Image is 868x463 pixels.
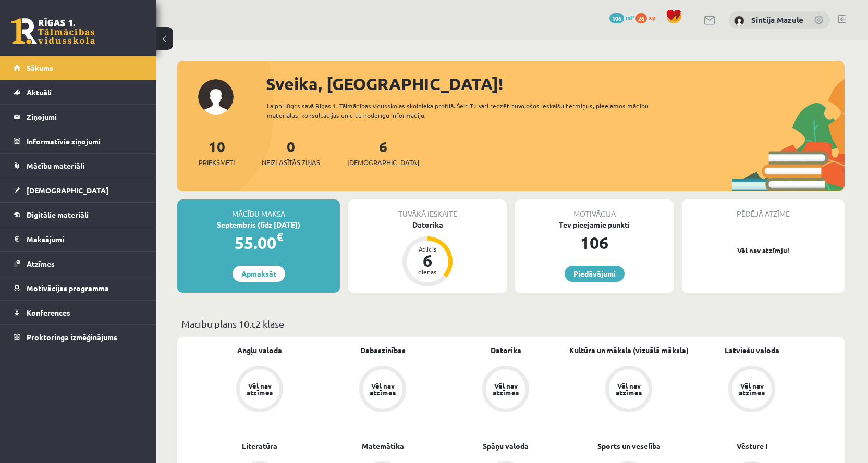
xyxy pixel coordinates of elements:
a: Datorika Atlicis 6 dienas [348,219,507,288]
legend: Maksājumi [27,227,143,251]
span: Neizlasītās ziņas [262,157,320,168]
span: [DEMOGRAPHIC_DATA] [27,185,108,195]
div: 106 [515,230,674,255]
a: Sports un veselība [597,441,661,452]
a: Vēsture I [737,441,767,452]
a: 26 xp [635,13,661,21]
a: Vēl nav atzīmes [321,366,444,415]
div: Pēdējā atzīme [682,199,845,219]
a: Piedāvājumi [565,266,625,282]
a: 6[DEMOGRAPHIC_DATA] [347,137,419,168]
div: Sveika, [GEOGRAPHIC_DATA]! [266,71,845,96]
div: Mācību maksa [177,199,340,219]
div: Vēl nav atzīmes [245,382,274,396]
div: Septembris (līdz [DATE]) [177,219,340,230]
a: Konferences [14,301,143,324]
a: Mācību materiāli [14,154,143,178]
span: 26 [635,13,647,23]
div: Vēl nav atzīmes [491,382,520,396]
span: 106 [609,13,624,23]
a: Angļu valoda [237,345,282,356]
a: Sākums [14,56,143,80]
span: Motivācijas programma [27,283,109,293]
a: Apmaksāt [233,266,285,282]
a: Aktuāli [14,80,143,104]
a: 10Priekšmeti [199,137,235,168]
span: Priekšmeti [199,157,235,168]
a: Latviešu valoda [725,345,779,356]
a: Motivācijas programma [14,276,143,300]
span: Sākums [27,63,53,72]
a: Vēl nav atzīmes [567,366,690,415]
a: Digitālie materiāli [14,203,143,227]
a: Maksājumi [14,227,143,251]
legend: Informatīvie ziņojumi [27,129,143,153]
a: Vēl nav atzīmes [444,366,567,415]
span: [DEMOGRAPHIC_DATA] [347,157,419,168]
div: Atlicis [412,246,443,252]
p: Mācību plāns 10.c2 klase [181,317,840,331]
div: Vēl nav atzīmes [737,382,766,396]
a: 106 mP [609,13,634,21]
a: Datorika [491,345,521,356]
a: Sintija Mazule [751,15,803,25]
a: Matemātika [362,441,404,452]
span: xp [649,13,655,21]
p: Vēl nav atzīmju! [687,245,839,256]
a: Vēl nav atzīmes [690,366,813,415]
div: 6 [412,252,443,269]
span: Atzīmes [27,259,55,268]
a: 0Neizlasītās ziņas [262,137,320,168]
a: Dabaszinības [360,345,406,356]
img: Sintija Mazule [734,16,744,26]
span: € [276,229,283,244]
div: Tev pieejamie punkti [515,219,674,230]
div: Datorika [348,219,507,230]
a: Vēl nav atzīmes [198,366,321,415]
span: Aktuāli [27,87,52,97]
div: Vēl nav atzīmes [614,382,643,396]
span: Proktoringa izmēģinājums [27,332,117,342]
legend: Ziņojumi [27,105,143,129]
a: Informatīvie ziņojumi [14,129,143,153]
a: Atzīmes [14,252,143,276]
div: Tuvākā ieskaite [348,199,507,219]
a: Literatūra [242,441,277,452]
a: Rīgas 1. Tālmācības vidusskola [11,18,95,44]
div: dienas [412,269,443,275]
span: Digitālie materiāli [27,210,89,219]
span: mP [626,13,634,21]
span: Konferences [27,308,70,317]
div: Motivācija [515,199,674,219]
a: Ziņojumi [14,105,143,129]
span: Mācību materiāli [27,161,84,170]
div: Vēl nav atzīmes [368,382,397,396]
a: Kultūra un māksla (vizuālā māksla) [569,345,689,356]
a: Proktoringa izmēģinājums [14,325,143,349]
div: 55.00 [177,230,340,255]
a: [DEMOGRAPHIC_DATA] [14,178,143,202]
a: Spāņu valoda [483,441,529,452]
div: Laipni lūgts savā Rīgas 1. Tālmācības vidusskolas skolnieka profilā. Šeit Tu vari redzēt tuvojošo... [267,101,667,120]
